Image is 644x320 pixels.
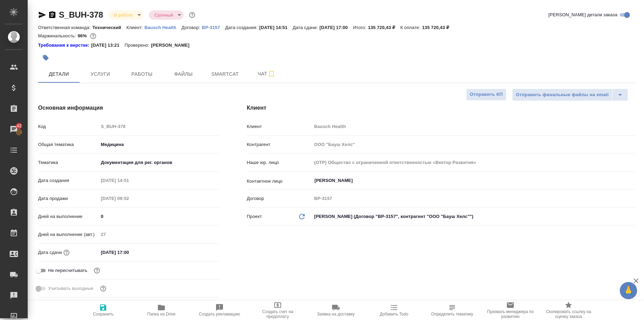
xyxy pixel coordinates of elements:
[431,312,473,317] span: Определить тематику
[247,195,312,202] p: Договор
[38,141,98,148] p: Общая тематика
[633,180,634,181] button: Open
[38,177,98,184] p: Дата создания
[98,175,159,185] input: Пустое поле
[38,50,53,65] button: Добавить тэг
[98,139,219,150] div: Медицина
[38,42,91,49] a: Требования к верстке:
[12,122,26,129] span: 42
[92,266,101,275] button: Включи, если не хочешь, чтобы указанная дата сдачи изменилась после переставления заказа в 'Подтв...
[247,213,262,220] p: Проект
[112,12,135,18] button: В работе
[188,10,197,19] button: Доп статусы указывают на важность/срочность заказа
[38,249,62,256] p: Дата сдачи
[312,211,636,222] div: [PERSON_NAME] (Договор "ВР-3157", контрагент "ООО "Бауш Хелс"")
[247,159,312,166] p: Наше юр. лицо
[98,229,219,239] input: Пустое поле
[259,25,293,30] p: [DATE] 14:51
[512,89,628,101] div: split button
[152,12,175,18] button: Срочный
[247,123,312,130] p: Клиент
[38,213,98,220] p: Дней на выполнение
[38,195,98,202] p: Дата продажи
[126,25,144,30] p: Клиент:
[38,104,219,112] h4: Основная информация
[89,31,98,40] button: 4931.80 RUB;
[208,70,242,79] span: Smartcat
[99,284,108,293] button: Выбери, если сб и вс нужно считать рабочими днями для выполнения заказа.
[623,283,634,298] span: 🙏
[225,25,259,30] p: Дата создания:
[250,70,283,78] span: Чат
[481,301,539,320] button: Призвать менеджера по развитию
[190,301,249,320] button: Создать рекламацию
[312,121,636,131] input: Пустое поле
[516,91,609,99] span: Отправить финальные файлы на email
[144,25,181,30] p: Bausch Health
[307,301,365,320] button: Заявка на доставку
[84,70,117,79] span: Услуги
[470,91,503,99] span: Отправить КП
[466,89,507,101] button: Отправить КП
[38,159,98,166] p: Тематика
[485,309,535,319] span: Призвать менеджера по развитию
[422,25,454,30] p: 135 720,43 ₽
[539,301,598,320] button: Скопировать ссылку на оценку заказа
[202,24,225,30] a: ВР-3157
[74,301,132,320] button: Сохранить
[38,25,92,30] p: Ответственная команда:
[293,25,319,30] p: Дата сдачи:
[317,312,355,317] span: Заявка на доставку
[249,301,307,320] button: Создать счет на предоплату
[423,301,481,320] button: Определить тематику
[253,309,303,319] span: Создать счет на предоплату
[312,157,636,167] input: Пустое поле
[400,25,422,30] p: К оплате:
[91,42,125,49] p: [DATE] 13:21
[98,211,219,221] input: ✎ Введи что-нибудь
[312,139,636,149] input: Пустое поле
[548,11,617,18] span: [PERSON_NAME] детали заказа
[365,301,423,320] button: Добавить Todo
[38,123,98,130] p: Код
[147,312,176,317] span: Папка на Drive
[512,89,612,101] button: Отправить финальные файлы на email
[320,25,353,30] p: [DATE] 17:00
[48,267,87,274] span: Не пересчитывать
[144,24,181,30] a: Bausch Health
[62,248,71,257] button: Если добавить услуги и заполнить их объемом, то дата рассчитается автоматически
[98,121,219,131] input: Пустое поле
[199,312,240,317] span: Создать рекламацию
[2,121,26,138] a: 42
[109,10,143,20] div: В работе
[202,25,225,30] p: ВР-3157
[38,33,78,38] p: Маржинальность:
[247,104,636,112] h4: Клиент
[181,25,202,30] p: Договор:
[149,10,184,20] div: В работе
[167,70,200,79] span: Файлы
[38,231,98,238] p: Дней на выполнение (авт.)
[247,178,312,185] p: Контактное лицо
[125,42,151,49] p: Проверено:
[151,42,195,49] p: [PERSON_NAME]
[42,70,75,79] span: Детали
[98,247,159,257] input: ✎ Введи что-нибудь
[48,285,93,292] span: Учитывать выходные
[59,10,103,19] a: S_BUH-378
[380,312,408,317] span: Добавить Todo
[98,157,219,168] div: Документация для рег. органов
[38,11,46,19] button: Скопировать ссылку для ЯМессенджера
[48,11,56,19] button: Скопировать ссылку
[92,25,126,30] p: Технический
[620,282,637,299] button: 🙏
[38,42,91,49] div: Нажми, чтобы открыть папку с инструкцией
[544,309,593,319] span: Скопировать ссылку на оценку заказа
[353,25,368,30] p: Итого:
[132,301,190,320] button: Папка на Drive
[125,70,159,79] span: Работы
[98,193,159,203] input: Пустое поле
[247,141,312,148] p: Контрагент
[312,193,636,203] input: Пустое поле
[368,25,400,30] p: 135 720,43 ₽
